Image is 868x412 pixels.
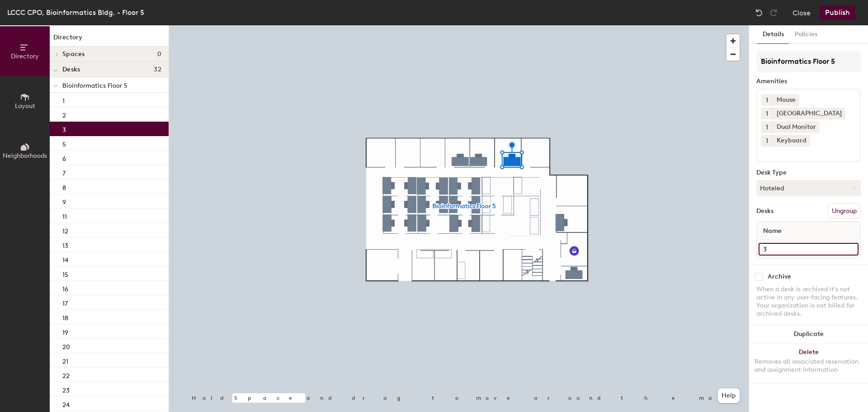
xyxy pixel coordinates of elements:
[11,52,39,60] span: Directory
[50,33,169,47] h1: Directory
[756,180,861,196] button: Hoteled
[756,208,774,215] div: Desks
[62,355,68,365] p: 21
[62,384,70,394] p: 23
[755,358,863,374] div: Removes all associated reservation and assignment information
[7,7,144,18] div: LCCC CPO, Bioinformatics Bldg. - Floor 5
[62,167,66,177] p: 7
[828,204,861,219] button: Ungroup
[154,66,161,73] span: 32
[766,136,768,146] span: 1
[62,51,85,58] span: Spaces
[773,108,845,119] div: [GEOGRAPHIC_DATA]
[793,5,811,20] button: Close
[759,223,786,239] span: Name
[749,343,868,383] button: DeleteRemoves all associated reservation and assignment information
[15,102,35,110] span: Layout
[62,123,66,134] p: 3
[62,326,68,336] p: 19
[756,78,861,85] div: Amenities
[766,109,768,118] span: 1
[755,8,764,17] img: Undo
[62,109,66,119] p: 2
[62,369,70,380] p: 22
[62,341,70,351] p: 20
[761,121,773,133] button: 1
[62,239,68,250] p: 13
[62,138,66,148] p: 5
[766,95,768,105] span: 1
[62,181,66,192] p: 8
[62,398,70,409] p: 24
[773,135,810,147] div: Keyboard
[761,135,773,147] button: 1
[62,254,68,264] p: 14
[756,169,861,176] div: Desk Type
[766,123,768,132] span: 1
[761,94,773,106] button: 1
[62,312,68,322] p: 18
[62,66,80,73] span: Desks
[761,108,773,119] button: 1
[789,25,823,44] button: Policies
[62,283,68,293] p: 16
[757,25,789,44] button: Details
[768,273,791,280] div: Archive
[62,95,65,105] p: 1
[62,152,66,163] p: 6
[62,297,68,308] p: 17
[718,388,740,403] button: Help
[759,243,859,256] input: Unnamed desk
[62,210,67,221] p: 11
[62,82,127,90] span: Bioinformatics Floor 5
[773,121,820,133] div: Dual Monitor
[769,8,778,17] img: Redo
[62,196,66,206] p: 9
[62,268,68,279] p: 15
[157,51,161,58] span: 0
[3,152,47,160] span: Neighborhoods
[749,325,868,343] button: Duplicate
[756,285,861,318] div: When a desk is archived it's not active in any user-facing features. Your organization is not bil...
[773,94,799,106] div: Mouse
[62,225,68,235] p: 12
[820,5,855,20] button: Publish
